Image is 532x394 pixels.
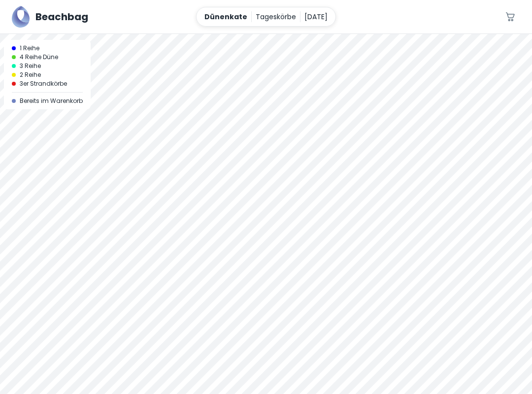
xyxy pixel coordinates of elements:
[35,9,88,24] h5: Beachbag
[256,11,296,22] p: Tageskörbe
[20,97,83,105] span: Bereits im Warenkorb
[20,79,67,88] span: 3er Strandkörbe
[20,53,58,62] span: 4 Reihe Düne
[20,44,39,53] span: 1 Reihe
[12,6,30,28] img: Beachbag
[204,11,247,22] p: Dünenkate
[20,62,41,70] span: 3 Reihe
[20,70,41,79] span: 2 Reihe
[304,11,328,22] p: [DATE]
